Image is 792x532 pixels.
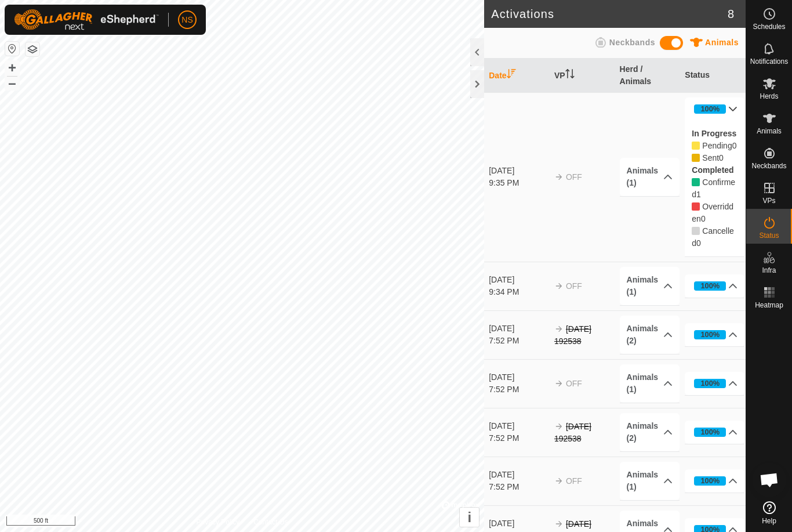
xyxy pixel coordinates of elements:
p-accordion-header: 100% [685,372,744,395]
button: i [460,508,479,527]
div: 9:34 PM [489,286,548,298]
p-accordion-header: Animals (1) [620,364,680,403]
div: [DATE] [489,323,548,335]
div: 100% [694,379,726,388]
div: 100% [694,330,726,339]
a: Contact Us [253,517,288,527]
a: Help [746,497,792,529]
th: Date [484,59,550,93]
span: Cancelled [692,226,733,248]
div: 100% [700,475,720,486]
p-accordion-header: 100% [685,323,744,346]
span: Heatmap [755,302,783,309]
s: [DATE] 192538 [554,324,591,346]
span: OFF [566,476,582,486]
button: + [5,61,19,75]
button: – [5,76,19,90]
span: Animals [705,38,739,47]
p-accordion-content: 100% [685,121,744,256]
span: i [467,509,471,525]
i: 0 Overridden [692,202,700,211]
span: Confirmed [692,178,735,199]
div: 7:52 PM [489,481,548,493]
div: 100% [700,426,720,437]
div: 7:52 PM [489,335,548,347]
div: 7:52 PM [489,432,548,444]
div: 100% [700,378,720,389]
label: In Progress [692,129,736,138]
div: [DATE] [489,420,548,432]
div: 100% [694,476,726,486]
span: Sent [719,153,724,162]
img: arrow [554,324,564,334]
span: OFF [566,281,582,291]
span: Animals [757,128,782,135]
div: 100% [700,280,720,291]
button: Map Layers [26,42,39,56]
h2: Activations [491,7,728,21]
div: [DATE] [489,517,548,530]
span: NS [181,14,192,26]
img: arrow [554,422,564,431]
p-accordion-header: Animals (1) [620,462,680,500]
span: Pending [702,141,732,150]
a: Privacy Policy [197,517,240,527]
span: Help [762,517,776,524]
span: VPs [762,197,775,204]
th: VP [550,59,615,93]
span: OFF [566,379,582,388]
img: arrow [554,476,564,486]
div: [DATE] [489,469,548,481]
span: Confirmed [696,190,701,199]
span: 8 [728,5,734,23]
p-sorticon: Activate to sort [565,71,575,80]
span: Cancelled [696,238,701,248]
th: Herd / Animals [615,59,681,93]
span: Schedules [753,23,785,30]
span: Infra [762,267,776,274]
s: [DATE] 192538 [554,422,591,443]
img: arrow [554,519,564,529]
img: arrow [554,281,564,291]
p-sorticon: Activate to sort [507,71,516,80]
span: Notifications [750,58,788,65]
th: Status [680,59,746,93]
p-accordion-header: Animals (2) [620,413,680,451]
label: Completed [692,165,733,175]
div: 100% [694,281,726,291]
p-accordion-header: 100% [685,421,744,444]
p-accordion-header: 100% [685,97,744,121]
p-accordion-header: 100% [685,469,744,493]
span: Pending [732,141,737,150]
div: 9:35 PM [489,177,548,189]
i: 0 Pending [692,142,700,150]
div: 100% [700,103,720,114]
p-accordion-header: 100% [685,274,744,298]
span: Overridden [701,214,706,223]
span: OFF [566,172,582,182]
div: 100% [694,104,726,114]
a: Open chat [752,462,787,497]
img: arrow [554,379,564,388]
span: Herds [760,93,778,100]
div: [DATE] [489,165,548,177]
span: Neckbands [609,38,655,47]
div: [DATE] [489,274,548,286]
i: 0 Cancelled [692,227,700,235]
span: Status [759,232,779,239]
button: Reset Map [5,42,19,56]
div: 100% [700,329,720,340]
img: arrow [554,172,564,182]
div: 100% [694,428,726,437]
i: 1 Confirmed 80646, [692,178,700,186]
p-accordion-header: Animals (1) [620,158,680,196]
img: Gallagher Logo [14,9,159,30]
span: Neckbands [751,162,786,169]
div: 7:52 PM [489,383,548,396]
p-accordion-header: Animals (1) [620,267,680,305]
span: Overridden [692,202,733,223]
span: Pending [702,153,719,162]
i: 0 Sent [692,154,700,162]
div: [DATE] [489,371,548,383]
p-accordion-header: Animals (2) [620,316,680,354]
